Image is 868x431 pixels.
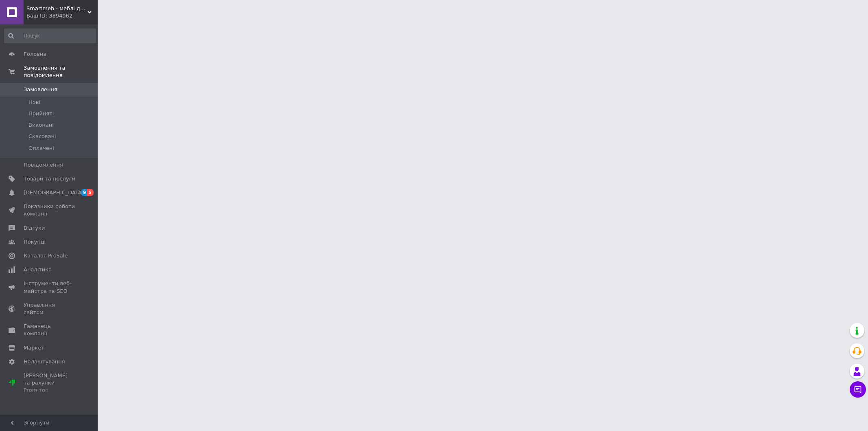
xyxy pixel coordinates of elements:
span: Замовлення [24,86,57,93]
span: Товари та послуги [24,175,75,183]
input: Пошук [4,29,96,43]
span: Гаманець компанії [24,323,75,337]
span: Повідомлення [24,161,63,169]
span: Скасовані [28,133,56,140]
span: Smartmeb - меблі для дому та фурнітура [26,5,87,12]
span: 9 [81,189,87,196]
div: Ваш ID: 3894962 [26,12,98,20]
span: Покупці [24,238,46,246]
span: Інструменти веб-майстра та SEO [24,280,75,295]
span: Каталог ProSale [24,252,68,259]
span: Виконані [28,121,54,129]
span: Налаштування [24,358,65,365]
button: Чат з покупцем [850,381,866,398]
span: Прийняті [28,110,54,117]
span: Аналітика [24,266,52,273]
div: Prom топ [24,387,75,394]
span: [DEMOGRAPHIC_DATA] [24,189,84,196]
span: Замовлення та повідомлення [24,64,98,79]
span: Оплачені [28,145,54,152]
span: Показники роботи компанії [24,203,75,218]
span: Нові [28,99,40,106]
span: 5 [87,189,94,196]
span: Відгуки [24,224,45,232]
span: Управління сайтом [24,301,75,316]
span: Головна [24,51,46,58]
span: [PERSON_NAME] та рахунки [24,372,75,394]
span: Маркет [24,344,44,352]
